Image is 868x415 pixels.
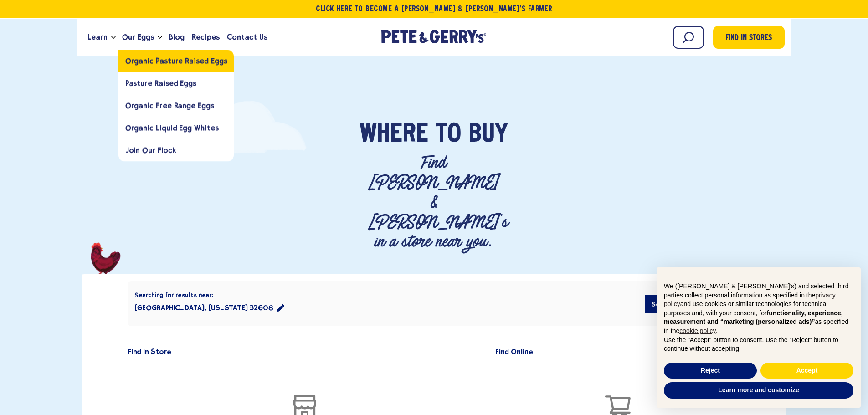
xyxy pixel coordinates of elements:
[125,79,196,87] span: Pasture Raised Eggs
[664,382,853,399] button: Learn more and customize
[664,282,853,336] p: We ([PERSON_NAME] & [PERSON_NAME]'s) and selected third parties collect personal information as s...
[673,26,704,49] input: Search
[118,94,234,117] a: Organic Free Range Eggs
[111,36,116,39] button: Open the dropdown menu for Learn
[223,25,271,50] a: Contact Us
[468,121,508,149] span: Buy
[165,25,188,50] a: Blog
[84,25,111,50] a: Learn
[436,121,461,149] span: To
[125,146,176,154] span: Join Our Flock
[125,56,227,65] span: Organic Pasture Raised Eggs
[125,123,219,132] span: Organic Liquid Egg Whites
[122,31,154,43] span: Our Eggs
[87,31,108,43] span: Learn
[679,327,715,334] a: cookie policy
[158,36,162,39] button: Open the dropdown menu for Our Eggs
[125,101,214,110] span: Organic Free Range Eggs
[192,31,220,43] span: Recipes
[760,363,853,379] button: Accept
[118,117,234,139] a: Organic Liquid Egg Whites
[368,153,499,251] p: Find [PERSON_NAME] & [PERSON_NAME]'s in a store near you.
[664,336,853,354] p: Use the “Accept” button to consent. Use the “Reject” button to continue without accepting.
[169,31,185,43] span: Blog
[118,25,158,50] a: Our Eggs
[118,72,234,94] a: Pasture Raised Eggs
[227,31,267,43] span: Contact Us
[118,139,234,161] a: Join Our Flock
[118,50,234,72] a: Organic Pasture Raised Eggs
[664,363,757,379] button: Reject
[360,121,428,149] span: Where
[188,25,223,50] a: Recipes
[649,260,868,415] div: Notice
[725,32,772,45] span: Find in Stores
[713,26,785,49] a: Find in Stores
